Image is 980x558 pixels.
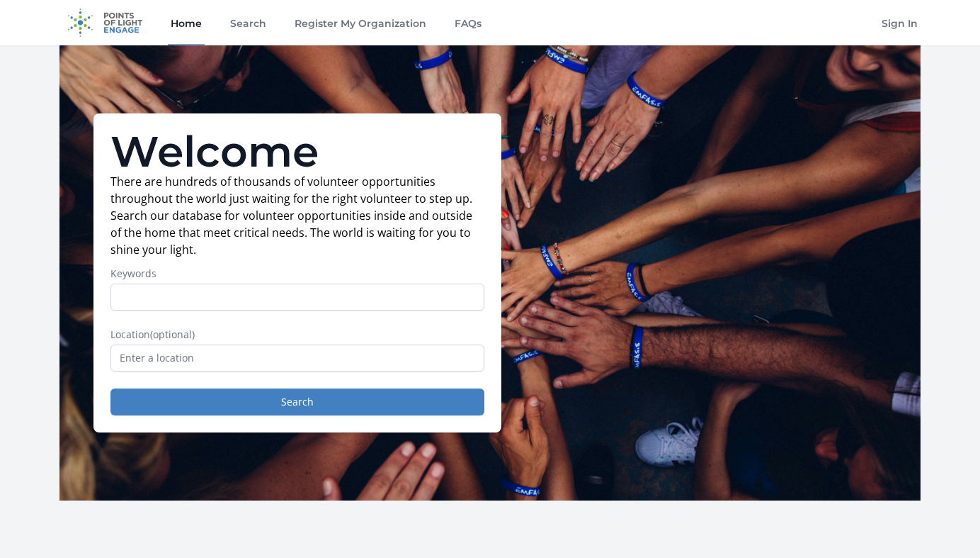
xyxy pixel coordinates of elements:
h1: Welcome [110,130,484,173]
span: (optional) [150,328,195,341]
label: Location [110,328,484,342]
button: Search [110,389,484,415]
input: Enter a location [110,345,484,372]
label: Keywords [110,267,484,281]
p: There are hundreds of thousands of volunteer opportunities throughout the world just waiting for ... [110,173,484,258]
